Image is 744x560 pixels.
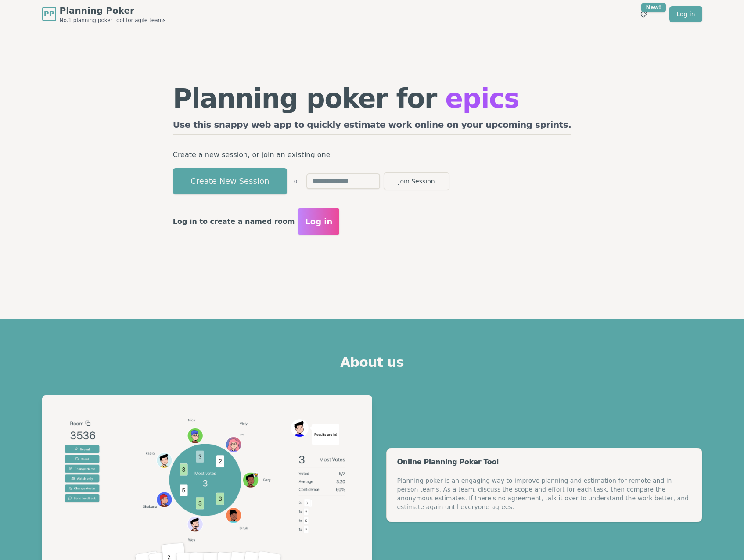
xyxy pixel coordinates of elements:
button: Create New Session [173,168,287,194]
button: Log in [298,208,339,235]
span: PP [44,9,54,19]
h2: About us [42,355,702,374]
button: Join Session [384,172,449,190]
span: epics [445,83,519,114]
p: Log in to create a named room [173,215,295,228]
div: Online Planning Poker Tool [397,459,691,466]
h2: Use this snappy web app to quickly estimate work online on your upcoming sprints. [173,118,571,135]
button: New! [636,6,652,22]
a: Log in [669,6,702,22]
p: Create a new session, or join an existing one [173,149,571,161]
div: Planning poker is an engaging way to improve planning and estimation for remote and in-person tea... [397,476,691,511]
h1: Planning poker for [173,85,571,111]
span: or [294,178,299,185]
span: Planning Poker [60,4,166,17]
span: Log in [305,215,332,228]
a: PPPlanning PokerNo.1 planning poker tool for agile teams [42,4,166,24]
span: No.1 planning poker tool for agile teams [60,17,166,24]
div: New! [641,3,666,12]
